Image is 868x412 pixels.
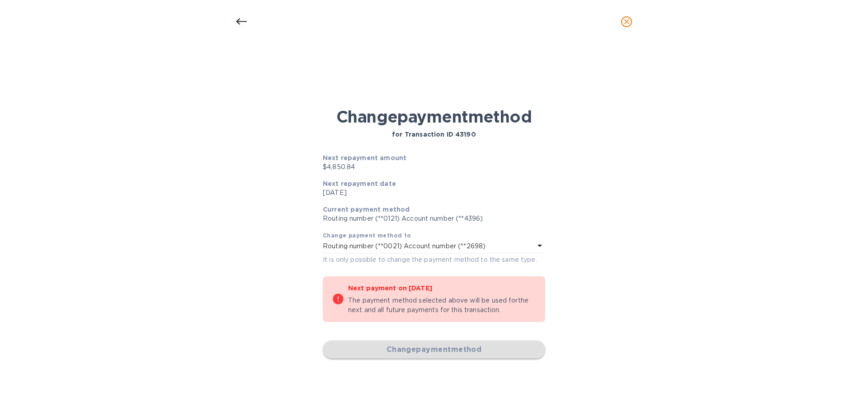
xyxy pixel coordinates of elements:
[323,180,396,187] b: Next repayment date
[323,206,410,213] b: Current payment method
[348,284,432,292] b: Next payment on [DATE]
[392,130,476,139] p: for Transaction ID 43190
[323,232,411,239] b: Change payment method to
[616,11,637,33] button: close
[323,154,406,161] b: Next repayment amount
[348,296,536,315] p: The payment method selected above will be used for the next and all future payments for this tran...
[323,162,545,172] p: $4,850.84
[323,214,545,223] p: Routing number (**0121) Account number (**4396)
[323,255,545,265] p: It is only possible to change the payment method to the same type.
[323,188,545,198] p: [DATE]
[336,107,532,126] h1: Change payment method
[323,242,486,251] p: Routing number (**0021) Account number (**2698)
